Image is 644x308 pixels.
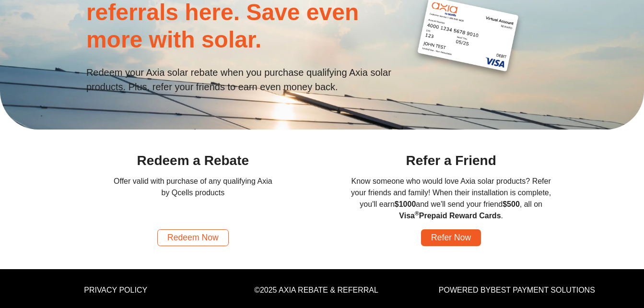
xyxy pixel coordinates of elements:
[395,200,416,208] b: $1000
[222,284,410,296] p: © 2025 Axia Rebate & Referral
[503,200,520,208] b: $500
[137,153,249,169] h3: Redeem a Rebate
[399,212,501,220] b: Visa Prepaid Reward Cards
[114,176,272,199] p: Offer valid with purchase of any qualifying Axia by Qcells products
[415,210,419,217] sup: ®
[343,176,559,229] p: Know someone who would love Axia solar products? Refer your friends and family! When their instal...
[406,153,496,169] h3: Refer a Friend
[84,286,147,294] a: Privacy Policy
[86,65,397,94] p: Redeem your Axia solar rebate when you purchase qualifying Axia solar products. Plus, refer your ...
[157,229,229,247] a: Redeem Now
[421,229,481,247] a: Refer Now
[439,286,595,294] a: Powered ByBest Payment Solutions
